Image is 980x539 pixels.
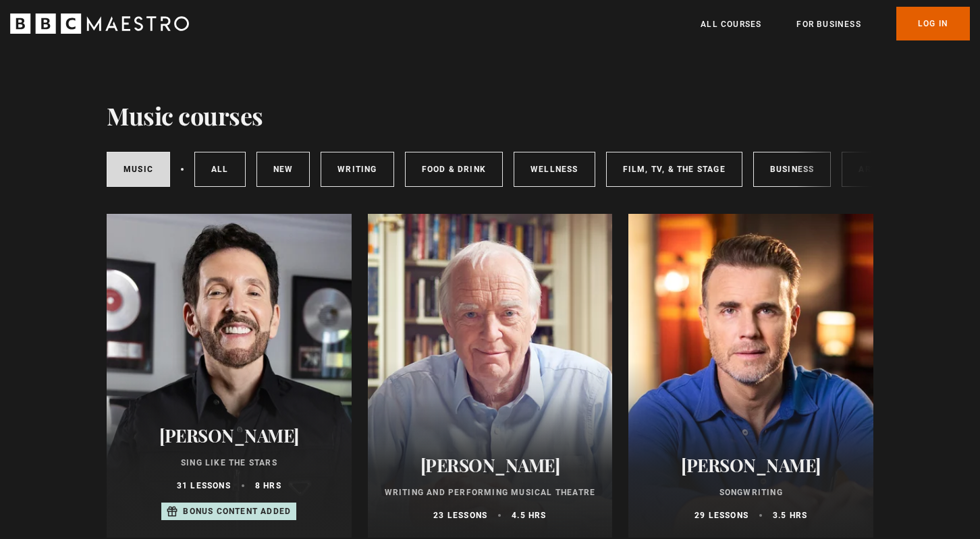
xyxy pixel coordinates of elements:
[368,214,613,538] a: [PERSON_NAME] Writing and Performing Musical Theatre 23 lessons 4.5 hrs
[177,480,231,492] p: 31 lessons
[701,18,761,31] a: All Courses
[384,486,597,499] p: Writing and Performing Musical Theatre
[753,152,832,187] a: Business
[321,152,393,187] a: Writing
[896,7,970,40] a: Log In
[255,480,281,492] p: 8 hrs
[256,152,310,187] a: New
[701,7,970,40] nav: Primary
[645,486,857,499] p: Songwriting
[107,214,352,538] a: [PERSON_NAME] Sing Like the Stars 31 lessons 8 hrs Bonus content added
[796,18,861,31] a: For business
[645,455,857,476] h2: [PERSON_NAME]
[194,152,246,187] a: All
[384,455,597,476] h2: [PERSON_NAME]
[107,101,263,130] h1: Music courses
[695,509,748,521] p: 29 lessons
[514,152,595,187] a: Wellness
[10,13,189,34] svg: BBC Maestro
[773,509,807,521] p: 3.5 hrs
[606,152,742,187] a: Film, TV, & The Stage
[123,425,335,446] h2: [PERSON_NAME]
[433,509,487,521] p: 23 lessons
[628,214,873,538] a: [PERSON_NAME] Songwriting 29 lessons 3.5 hrs
[183,505,291,517] p: Bonus content added
[107,152,170,187] a: Music
[123,457,335,469] p: Sing Like the Stars
[405,152,503,187] a: Food & Drink
[512,509,546,521] p: 4.5 hrs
